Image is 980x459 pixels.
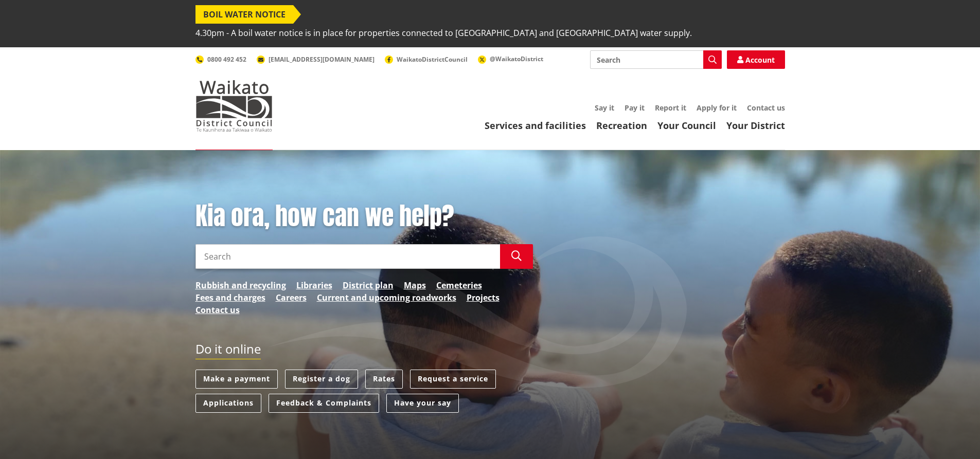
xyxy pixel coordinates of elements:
a: Your District [726,119,785,132]
span: 0800 492 452 [207,55,246,64]
a: @WaikatoDistrict [478,54,543,63]
h1: Kia ora, how can we help? [195,201,533,231]
a: Projects [467,291,500,304]
a: Have your say [386,394,459,413]
a: 0800 492 452 [195,55,246,64]
h2: Do it online [195,342,261,360]
a: Services and facilities [485,119,586,132]
a: [EMAIL_ADDRESS][DOMAIN_NAME] [257,55,375,64]
a: Careers [276,291,307,304]
a: Cemeteries [436,279,482,291]
a: Report it [655,103,686,113]
a: Apply for it [697,103,737,113]
a: Fees and charges [195,291,265,304]
a: Your Council [657,119,716,132]
span: [EMAIL_ADDRESS][DOMAIN_NAME] [269,55,375,64]
img: Waikato District Council - Te Kaunihera aa Takiwaa o Waikato [195,80,273,132]
input: Search input [590,50,722,69]
a: Current and upcoming roadworks [317,291,456,304]
a: Register a dog [285,370,358,389]
a: Rates [365,370,403,389]
a: Make a payment [195,370,278,389]
span: BOIL WATER NOTICE [195,5,293,24]
a: Account [727,50,785,69]
a: Maps [404,279,426,291]
span: @WaikatoDistrict [490,54,543,63]
a: District plan [343,279,394,291]
a: Libraries [296,279,332,291]
a: Request a service [410,370,496,389]
a: Contact us [747,103,785,113]
a: Applications [195,394,261,413]
span: 4.30pm - A boil water notice is in place for properties connected to [GEOGRAPHIC_DATA] and [GEOGR... [195,24,692,42]
a: Feedback & Complaints [269,394,379,413]
a: Recreation [596,119,647,132]
a: WaikatoDistrictCouncil [385,55,468,64]
a: Rubbish and recycling [195,279,286,291]
input: Search input [195,244,500,269]
a: Pay it [625,103,645,113]
a: Say it [595,103,614,113]
span: WaikatoDistrictCouncil [397,55,468,64]
a: Contact us [195,304,240,316]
